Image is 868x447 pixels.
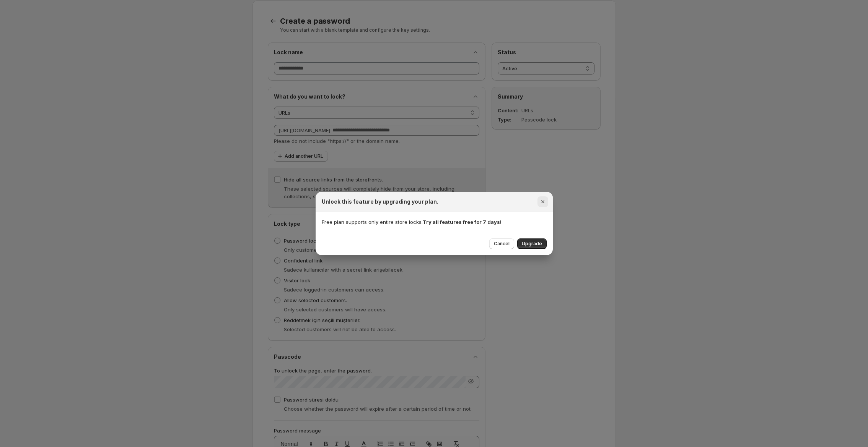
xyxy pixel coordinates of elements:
[494,241,510,247] span: Cancel
[537,196,548,207] button: Close
[322,218,547,226] p: Free plan supports only entire store locks.
[322,198,438,206] h2: Unlock this feature by upgrading your plan.
[489,238,514,249] button: Cancel
[517,238,547,249] button: Upgrade
[522,241,542,247] span: Upgrade
[423,219,502,225] strong: Try all features free for 7 days!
